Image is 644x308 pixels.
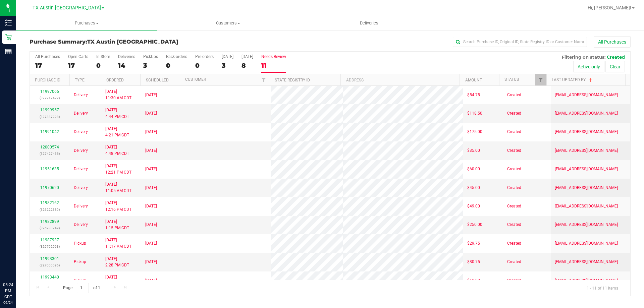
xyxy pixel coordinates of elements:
[34,225,66,231] p: (326280949)
[34,114,66,120] p: (327387228)
[552,77,593,82] a: Last Updated By
[555,147,618,154] span: [EMAIL_ADDRESS][DOMAIN_NAME]
[40,200,59,205] a: 11982162
[68,54,88,59] div: Open Carts
[157,16,299,30] a: Customers
[105,144,129,157] span: [DATE] 4:48 PM CDT
[5,48,12,55] inline-svg: Reports
[35,62,60,69] div: 17
[467,129,482,135] span: $175.00
[74,185,88,191] span: Delivery
[166,54,187,59] div: Back-orders
[261,62,286,69] div: 11
[74,166,88,172] span: Delivery
[40,108,59,112] a: 11999957
[145,185,157,191] span: [DATE]
[562,54,605,60] span: Filtering on status:
[467,278,480,284] span: $51.00
[467,222,482,228] span: $250.00
[16,16,157,30] a: Purchases
[40,219,59,224] a: 11982899
[40,256,59,261] a: 11993301
[145,222,157,228] span: [DATE]
[467,147,480,154] span: $35.00
[145,166,157,172] span: [DATE]
[74,278,86,284] span: Pickup
[185,77,206,82] a: Customer
[35,78,60,82] a: Purchase ID
[74,110,88,117] span: Delivery
[145,129,157,135] span: [DATE]
[241,62,253,69] div: 8
[74,129,88,135] span: Delivery
[145,92,157,98] span: [DATE]
[40,238,59,242] a: 11987937
[74,259,86,265] span: Pickup
[467,92,480,98] span: $54.75
[5,19,12,26] inline-svg: Inventory
[453,37,587,47] input: Search Purchase ID, Original ID, State Registry ID or Customer Name...
[507,240,521,247] span: Created
[34,206,66,213] p: (326222389)
[74,222,88,228] span: Delivery
[40,145,59,149] a: 12000574
[34,243,66,250] p: (326702563)
[105,274,129,287] span: [DATE] 4:11 PM CDT
[74,147,88,154] span: Delivery
[507,166,521,172] span: Created
[34,150,66,157] p: (327427435)
[105,107,129,120] span: [DATE] 4:44 PM CDT
[555,166,618,172] span: [EMAIL_ADDRESS][DOMAIN_NAME]
[507,92,521,98] span: Created
[5,34,12,41] inline-svg: Retail
[507,278,521,284] span: Created
[40,129,59,134] a: 11991042
[16,20,157,26] span: Purchases
[105,219,129,231] span: [DATE] 1:15 PM CDT
[30,39,230,45] h3: Purchase Summary:
[158,20,298,26] span: Customers
[555,129,618,135] span: [EMAIL_ADDRESS][DOMAIN_NAME]
[87,39,178,45] span: TX Austin [GEOGRAPHIC_DATA]
[507,110,521,117] span: Created
[34,95,66,101] p: (327217422)
[40,185,59,190] a: 11970620
[145,203,157,209] span: [DATE]
[105,163,131,176] span: [DATE] 12:21 PM CDT
[507,203,521,209] span: Created
[7,254,27,274] iframe: Resource center
[555,92,618,98] span: [EMAIL_ADDRESS][DOMAIN_NAME]
[40,275,59,280] a: 11993440
[145,240,157,247] span: [DATE]
[143,54,158,59] div: PickUps
[143,62,158,69] div: 3
[68,62,88,69] div: 17
[241,54,253,59] div: [DATE]
[77,283,89,293] input: 1
[555,259,618,265] span: [EMAIL_ADDRESS][DOMAIN_NAME]
[106,78,124,82] a: Ordered
[33,5,101,11] span: TX Austin [GEOGRAPHIC_DATA]
[105,256,129,268] span: [DATE] 2:28 PM CDT
[507,259,521,265] span: Created
[118,62,135,69] div: 14
[145,110,157,117] span: [DATE]
[74,92,88,98] span: Delivery
[340,74,460,86] th: Address
[105,237,131,250] span: [DATE] 11:17 AM CDT
[555,185,618,191] span: [EMAIL_ADDRESS][DOMAIN_NAME]
[195,54,214,59] div: Pre-orders
[588,5,631,10] span: Hi, [PERSON_NAME]!
[105,126,129,138] span: [DATE] 4:21 PM CDT
[3,282,13,300] p: 05:24 PM CDT
[40,89,59,94] a: 11997066
[594,36,631,48] button: All Purchases
[145,278,157,284] span: [DATE]
[555,240,618,247] span: [EMAIL_ADDRESS][DOMAIN_NAME]
[3,300,13,305] p: 09/24
[105,181,131,194] span: [DATE] 11:05 AM CDT
[96,62,110,69] div: 0
[351,20,387,26] span: Deliveries
[145,259,157,265] span: [DATE]
[467,110,482,117] span: $118.50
